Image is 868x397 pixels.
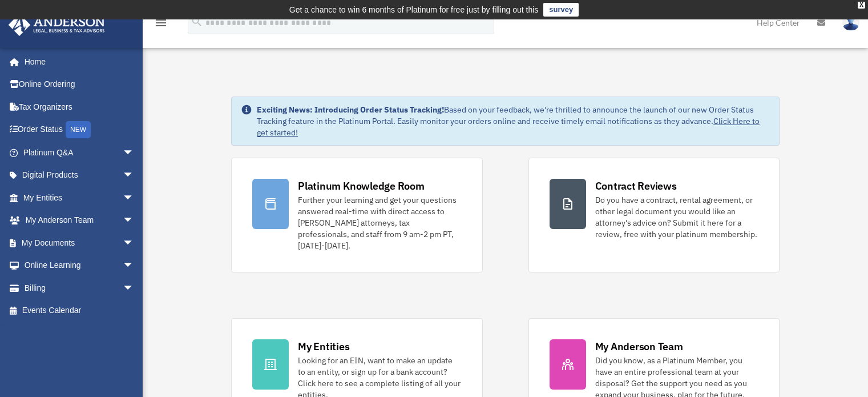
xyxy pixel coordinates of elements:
div: My Entities [298,339,349,354]
span: arrow_drop_down [123,276,146,300]
a: Online Ordering [8,73,151,96]
div: Based on your feedback, we're thrilled to announce the launch of our new Order Status Tracking fe... [257,104,770,138]
a: Billingarrow_drop_down [8,276,151,299]
a: Tax Organizers [8,95,151,118]
div: NEW [66,121,91,138]
a: survey [543,3,579,17]
div: close [858,2,865,9]
a: Order StatusNEW [8,118,151,142]
div: Contract Reviews [595,179,677,193]
img: Anderson Advisors Platinum Portal [5,14,108,36]
a: Click Here to get started! [257,116,760,138]
div: My Anderson Team [595,339,683,354]
div: Platinum Knowledge Room [298,179,425,193]
span: arrow_drop_down [123,186,146,210]
span: arrow_drop_down [123,209,146,232]
a: Events Calendar [8,299,151,322]
span: arrow_drop_down [123,254,146,278]
a: My Entitiesarrow_drop_down [8,186,151,209]
i: menu [154,16,168,30]
div: Get a chance to win 6 months of Platinum for free just by filling out this [289,3,539,17]
i: search [191,15,203,28]
span: arrow_drop_down [123,164,146,187]
a: Online Learningarrow_drop_down [8,254,151,277]
span: arrow_drop_down [123,231,146,255]
strong: Exciting News: Introducing Order Status Tracking! [257,105,444,115]
a: Contract Reviews Do you have a contract, rental agreement, or other legal document you would like... [528,158,780,272]
a: menu [154,20,168,30]
div: Do you have a contract, rental agreement, or other legal document you would like an attorney's ad... [595,194,758,240]
a: My Documentsarrow_drop_down [8,231,151,254]
a: Platinum Q&Aarrow_drop_down [8,141,151,164]
a: Platinum Knowledge Room Further your learning and get your questions answered real-time with dire... [231,158,482,272]
span: arrow_drop_down [123,141,146,165]
a: Digital Productsarrow_drop_down [8,164,151,187]
a: My Anderson Teamarrow_drop_down [8,209,151,232]
div: Further your learning and get your questions answered real-time with direct access to [PERSON_NAM... [298,194,461,251]
img: User Pic [842,14,859,31]
a: Home [8,50,146,73]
